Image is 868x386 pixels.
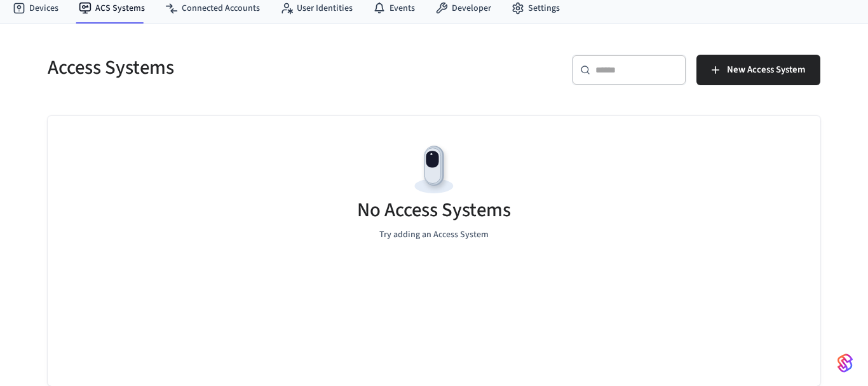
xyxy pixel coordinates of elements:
[727,62,805,78] span: New Access System
[357,197,511,223] h5: No Access Systems
[696,55,820,85] button: New Access System
[405,141,463,198] img: Devices Empty State
[48,55,426,81] h5: Access Systems
[837,353,853,373] img: SeamLogoGradient.69752ec5.svg
[379,228,489,242] p: Try adding an Access System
